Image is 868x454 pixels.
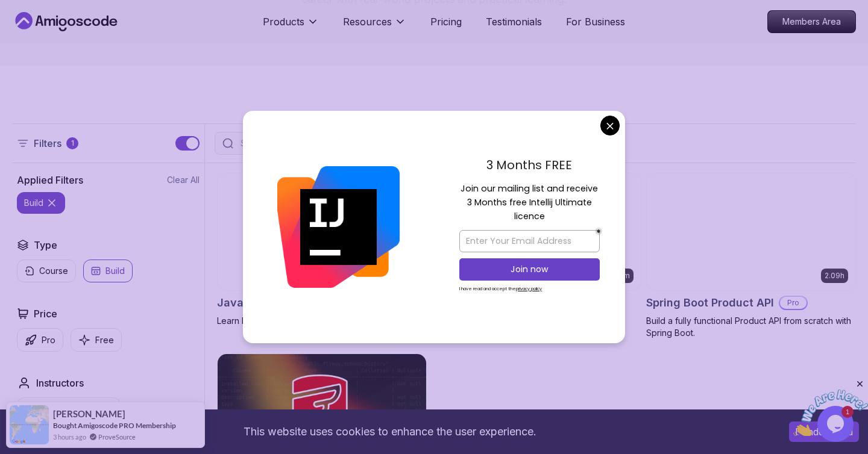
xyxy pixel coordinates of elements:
[217,173,427,327] a: Java CLI Build card28mJava CLI BuildProLearn how to build a CLI application with Java.
[39,265,68,277] p: Course
[768,11,855,33] p: Members Area
[263,14,319,39] button: Products
[71,138,74,148] p: 1
[34,136,61,151] p: Filters
[343,14,406,39] button: Resources
[486,14,542,29] a: Testimonials
[780,297,807,309] p: Pro
[343,14,392,29] p: Resources
[53,432,86,442] span: 3 hours ago
[566,14,625,29] a: For Business
[78,421,176,430] a: Amigoscode PRO Membership
[789,421,859,442] button: Accept cookies
[34,306,57,321] h2: Price
[646,315,856,339] p: Build a fully functional Product API from scratch with Spring Boot.
[95,334,114,346] p: Free
[767,10,856,33] a: Members Area
[10,405,49,444] img: provesource social proof notification image
[17,397,121,424] button: instructor img[PERSON_NAME]
[98,432,136,442] a: ProveSource
[430,14,462,29] a: Pricing
[793,379,868,436] iframe: chat widget
[24,197,43,209] p: build
[17,192,65,214] button: build
[53,421,77,430] span: Bought
[34,238,57,252] h2: Type
[17,260,76,282] button: Course
[36,376,84,390] h2: Instructors
[217,315,427,327] p: Learn how to build a CLI application with Java.
[42,334,55,346] p: Pro
[263,14,304,29] p: Products
[647,173,855,290] img: Spring Boot Product API card
[53,409,125,419] span: [PERSON_NAME]
[646,294,774,311] h2: Spring Boot Product API
[646,173,856,339] a: Spring Boot Product API card2.09hSpring Boot Product APIProBuild a fully functional Product API f...
[71,328,122,352] button: Free
[17,173,83,187] h2: Applied Filters
[83,260,133,282] button: Build
[9,418,771,445] div: This website uses cookies to enhance the user experience.
[105,265,125,277] p: Build
[238,137,496,149] input: Search Java, React, Spring boot ...
[825,271,844,281] p: 2.09h
[218,173,426,290] img: Java CLI Build card
[167,174,200,186] button: Clear All
[17,328,63,352] button: Pro
[217,294,294,311] h2: Java CLI Build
